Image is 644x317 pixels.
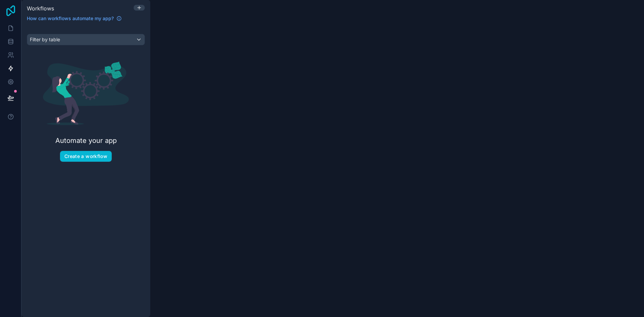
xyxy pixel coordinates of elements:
button: Create a workflow [60,151,112,162]
div: scrollable content [21,26,150,317]
button: Create a workflow [60,151,112,162]
img: Automate your app [43,61,129,125]
span: Workflows [27,5,54,12]
a: How can workflows automate my app? [24,15,124,22]
span: How can workflows automate my app? [27,15,114,22]
button: Filter by table [27,34,145,45]
span: Filter by table [30,37,60,42]
h2: Automate your app [55,136,117,145]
